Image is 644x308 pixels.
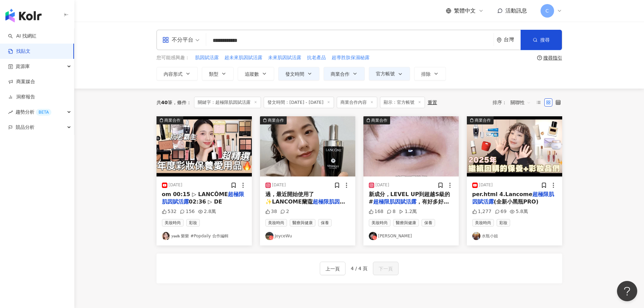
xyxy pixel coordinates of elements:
[472,219,494,227] span: 美妝時尚
[280,208,289,215] div: 2
[472,208,492,215] div: 1,277
[546,7,549,15] span: C
[494,198,539,205] span: (全新小黑瓶PRO)
[161,100,168,105] span: 40
[157,116,252,176] button: 商業合作
[16,59,30,74] span: 資源庫
[521,30,562,50] button: 搜尋
[162,37,169,43] span: appstore
[162,191,244,205] mark: 超極限肌因賦活露
[268,117,284,124] div: 商業合作
[497,219,510,227] span: 彩妝
[393,219,419,227] span: 醫療與健康
[472,232,557,240] a: KOL Avatar水瓶小姐
[8,94,35,100] a: 洞察報告
[376,71,395,76] span: 官方帳號
[369,208,384,215] div: 168
[224,54,262,61] span: 超未來肌因賦活露
[162,232,246,240] a: KOL Avatar𝐲𝐮𝐞𝐡 樂樂 #Popdaily 合作編輯
[189,198,222,205] span: 02:36 ▷ DE
[326,265,340,273] span: 上一頁
[172,100,191,105] span: 條件 ：
[285,71,304,77] span: 發文時間
[265,232,350,240] a: KOL AvatarJoyceWu
[320,262,345,275] button: 上一頁
[422,219,435,227] span: 保養
[537,55,542,60] span: question-circle
[540,37,550,43] span: 搜尋
[186,219,200,227] span: 彩妝
[479,182,493,188] div: [DATE]
[265,219,287,227] span: 美妝時尚
[268,54,302,62] button: 未來肌因賦活露
[373,262,399,275] button: 下一頁
[369,191,450,205] span: 新成分，LEVEL UP到超越S級的 #
[157,116,252,176] img: post-image
[265,191,314,205] span: 過，最近開始使用了✨LANCOME蘭蔻
[497,38,502,43] span: environment
[164,117,181,124] div: 商業合作
[543,55,562,61] div: 搜尋指引
[369,232,453,240] a: KOL Avatar[PERSON_NAME]
[265,208,277,215] div: 38
[194,97,261,108] span: 關鍵字：超極限肌因賦活露
[180,208,195,215] div: 156
[454,7,476,15] span: 繁體中文
[307,54,326,61] span: 抗老產品
[387,208,396,215] div: 8
[399,208,417,215] div: 1.2萬
[162,34,193,45] div: 不分平台
[16,120,34,135] span: 競品分析
[268,54,301,61] span: 未來肌因賦活露
[369,232,377,240] img: KOL Avatar
[8,78,35,85] a: 商案媒合
[331,54,370,62] button: 超導胜肽保濕秘露
[164,71,183,77] span: 內容形式
[162,208,177,215] div: 532
[8,110,13,115] span: rise
[472,191,532,197] span: per.html 4.Lancome
[421,71,431,77] span: 排除
[265,232,273,240] img: KOL Avatar
[36,109,51,116] div: BETA
[290,219,315,227] span: 醫療與健康
[376,182,389,188] div: [DATE]
[162,219,184,227] span: 美妝時尚
[351,266,368,271] span: 4 / 4 頁
[162,232,170,240] img: KOL Avatar
[510,208,528,215] div: 5.8萬
[195,54,219,61] span: 肌因賦活露
[504,37,521,43] div: 台灣
[224,54,263,62] button: 超未來肌因賦活露
[318,219,332,227] span: 保養
[617,281,637,301] iframe: Help Scout Beacon - Open
[195,54,219,62] button: 肌因賦活露
[265,198,345,212] mark: 超極限肌因賦活露
[8,33,37,40] a: searchAI 找網紅
[495,208,507,215] div: 69
[272,182,286,188] div: [DATE]
[5,9,42,22] img: logo
[157,67,198,80] button: 內容形式
[162,191,228,197] span: om 00:15 ▷ LANCÔME
[260,116,355,176] img: post-image
[324,67,365,80] button: 商業合作
[373,198,416,205] mark: 超極限肌因賦活露
[472,232,480,240] img: KOL Avatar
[16,104,51,120] span: 趨勢分析
[8,48,30,55] a: 找貼文
[238,67,274,80] button: 追蹤數
[414,67,446,80] button: 排除
[332,54,369,61] span: 超導胜肽保濕秘露
[278,67,319,80] button: 發文時間
[369,219,390,227] span: 美妝時尚
[369,67,410,80] button: 官方帳號
[505,7,527,14] span: 活動訊息
[202,67,234,80] button: 類型
[331,71,350,77] span: 商業合作
[198,208,216,215] div: 2.8萬
[245,71,259,77] span: 追蹤數
[472,191,554,205] mark: 超極限肌因賦活露
[307,54,326,62] button: 抗老產品
[209,71,218,77] span: 類型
